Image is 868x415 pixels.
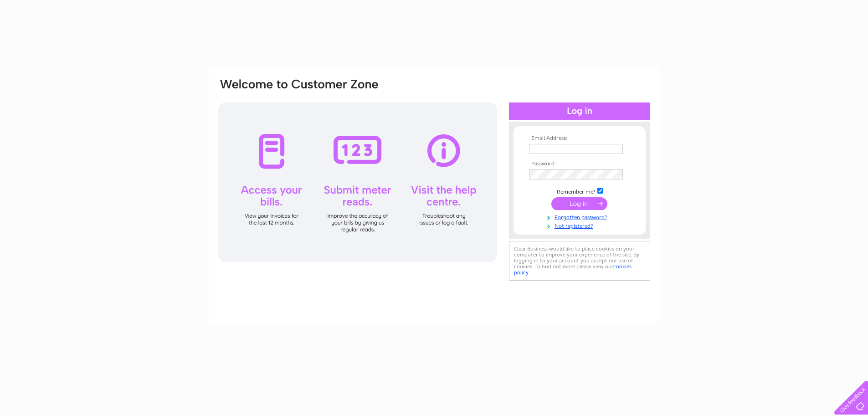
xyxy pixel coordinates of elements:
td: Remember me? [527,186,632,195]
a: Forgotten password? [529,212,632,221]
a: cookies policy [514,263,632,276]
input: Submit [551,197,607,210]
div: Clear Business would like to place cookies on your computer to improve your experience of the sit... [509,241,650,281]
th: Email Address: [527,135,632,142]
th: Password: [527,161,632,167]
a: Not registered? [529,221,632,230]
